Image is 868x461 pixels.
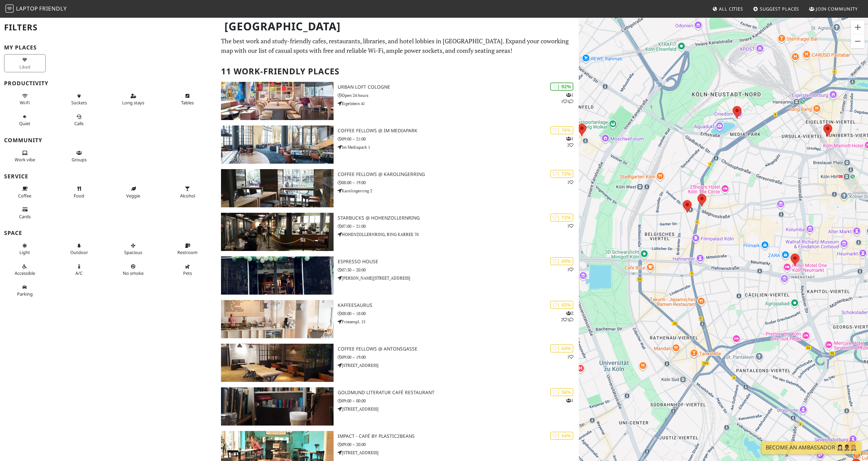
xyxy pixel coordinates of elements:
[221,169,333,207] img: Coffee Fellows @ Karolingerring
[19,120,30,127] span: Quiet
[18,193,31,199] span: Coffee
[75,270,83,276] span: Air conditioned
[58,90,100,108] button: Sockets
[550,170,573,178] div: | 73%
[567,266,573,273] p: 1
[338,188,579,194] p: Karolingerring 2
[221,256,333,295] img: Espresso House
[338,92,579,99] p: Open 24 hours
[4,80,213,87] h3: Productivity
[4,44,213,51] h3: My Places
[167,261,208,279] button: Pets
[338,84,579,90] h3: URBAN LOFT Cologne
[338,215,579,221] h3: Starbucks @ Hohenzollernring
[750,3,802,15] a: Suggest Places
[217,82,578,120] a: URBAN LOFT Cologne | 92% 111 URBAN LOFT Cologne Open 24 hours Eigelstein 41
[338,449,579,456] p: [STREET_ADDRESS]
[338,231,579,238] p: HOHENZOLLERNRING, RING KARREE 70
[113,240,154,258] button: Spacious
[183,270,192,276] span: Pet friendly
[338,398,579,404] p: 09:00 – 00:00
[550,83,573,90] div: | 92%
[16,5,38,12] span: Laptop
[566,135,573,148] p: 1 2
[561,92,573,105] p: 1 1 1
[4,17,213,38] h2: Filters
[219,17,577,36] h1: [GEOGRAPHIC_DATA]
[15,157,35,163] span: People working
[338,100,579,107] p: Eigelstein 41
[123,270,144,276] span: Smoke free
[338,259,579,265] h3: Espresso House
[338,275,579,281] p: [PERSON_NAME][STREET_ADDRESS]
[221,82,333,120] img: URBAN LOFT Cologne
[5,3,67,15] a: LaptopFriendly LaptopFriendly
[113,90,154,108] button: Long stays
[221,213,333,251] img: Starbucks @ Hohenzollernring
[719,6,743,12] span: All Cities
[338,267,579,273] p: 07:30 – 20:00
[221,387,333,426] img: Goldmund Literatur Café Restaurant
[338,302,579,308] h3: Kaffeesaurus
[550,213,573,221] div: | 73%
[217,169,578,207] a: Coffee Fellows @ Karolingerring | 73% 1 Coffee Fellows @ Karolingerring 08:00 – 19:00 Karolingerr...
[567,354,573,360] p: 1
[4,230,213,236] h3: Space
[338,354,579,360] p: 09:00 – 19:00
[338,433,579,439] h3: Impact - Café by Plastic2Beans
[217,256,578,295] a: Espresso House | 69% 1 Espresso House 07:30 – 20:00 [PERSON_NAME][STREET_ADDRESS]
[74,193,84,199] span: Food
[338,310,579,317] p: 08:00 – 18:00
[561,310,573,323] p: 2 2 1
[4,261,46,279] button: Accessible
[167,240,208,258] button: Restroom
[167,90,208,108] button: Tables
[338,223,579,229] p: 07:00 – 21:00
[221,36,574,56] p: The best work and study-friendly cafes, restaurants, libraries, and hotel lobbies in [GEOGRAPHIC_...
[217,344,578,382] a: Coffee Fellows @ Antonsgasse | 64% 1 Coffee Fellows @ Antonsgasse 09:00 – 19:00 [STREET_ADDRESS]
[126,193,140,199] span: Veggie
[338,362,579,369] p: [STREET_ADDRESS]
[217,125,578,164] a: Coffee Fellows @ Im Mediapark | 78% 12 Coffee Fellows @ Im Mediapark 09:00 – 21:00 Im Mediapark 1
[177,249,197,255] span: Restroom
[338,144,579,150] p: Im Mediapark 1
[338,136,579,142] p: 09:00 – 21:00
[217,300,578,338] a: Kaffeesaurus | 65% 221 Kaffeesaurus 08:00 – 18:00 Friesenpl. 15
[180,193,195,199] span: Alcohol
[338,390,579,396] h3: Goldmund Literatur Café Restaurant
[113,261,154,279] button: No smoke
[567,223,573,229] p: 1
[19,213,31,220] span: Credit cards
[550,344,573,352] div: | 64%
[5,4,14,13] img: LaptopFriendly
[338,441,579,448] p: 09:00 – 20:00
[124,249,142,255] span: Spacious
[17,291,33,297] span: Parking
[550,126,573,134] div: | 78%
[167,183,208,201] button: Alcohol
[4,137,213,144] h3: Community
[4,147,46,165] button: Work vibe
[4,240,46,258] button: Light
[113,183,154,201] button: Veggie
[550,432,573,440] div: | 54%
[58,183,100,201] button: Food
[760,6,799,12] span: Suggest Places
[338,318,579,325] p: Friesenpl. 15
[338,128,579,134] h3: Coffee Fellows @ Im Mediapark
[4,111,46,129] button: Quiet
[15,270,35,276] span: Accessible
[4,204,46,222] button: Cards
[550,301,573,309] div: | 65%
[71,100,87,106] span: Power sockets
[181,100,194,106] span: Work-friendly tables
[20,100,30,106] span: Stable Wi-Fi
[4,282,46,300] button: Parking
[221,125,333,164] img: Coffee Fellows @ Im Mediapark
[709,3,746,15] a: All Cities
[816,6,858,12] span: Join Community
[4,90,46,108] button: Wi-Fi
[58,240,100,258] button: Outdoor
[338,172,579,177] h3: Coffee Fellows @ Karolingerring
[806,3,860,15] a: Join Community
